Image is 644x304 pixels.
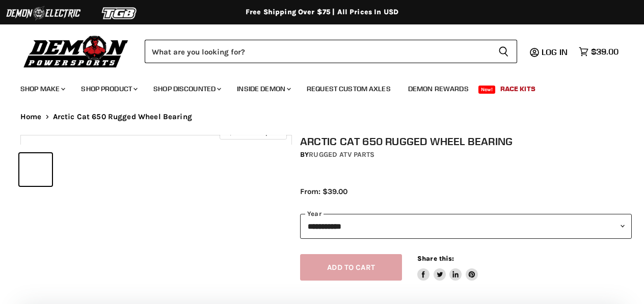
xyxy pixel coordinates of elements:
button: IMAGE thumbnail [19,153,52,186]
ul: Main menu [13,74,616,99]
a: Demon Rewards [400,78,476,99]
img: TGB Logo 2 [82,4,158,23]
a: Shop Make [13,78,71,99]
span: Click to expand [225,128,281,136]
button: Search [490,40,517,63]
h1: Arctic Cat 650 Rugged Wheel Bearing [300,135,632,148]
span: $39.00 [591,47,619,57]
span: Log in [542,47,568,57]
a: Home [20,113,42,121]
a: Inside Demon [229,78,297,99]
img: Demon Powersports [20,33,132,69]
a: Rugged ATV Parts [309,150,374,159]
aside: Share this: [417,254,478,281]
a: Race Kits [493,78,543,99]
select: year [300,214,632,239]
span: Share this: [417,255,454,262]
input: Search [145,40,490,63]
form: Product [145,40,517,63]
a: Request Custom Axles [299,78,398,99]
img: Demon Electric Logo 2 [5,4,82,23]
a: Shop Discounted [146,78,227,99]
div: by [300,149,632,160]
a: Shop Product [73,78,144,99]
a: $39.00 [574,44,624,59]
span: Arctic Cat 650 Rugged Wheel Bearing [53,113,192,121]
span: From: $39.00 [300,187,347,196]
span: New! [478,86,496,94]
a: Log in [537,47,574,57]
